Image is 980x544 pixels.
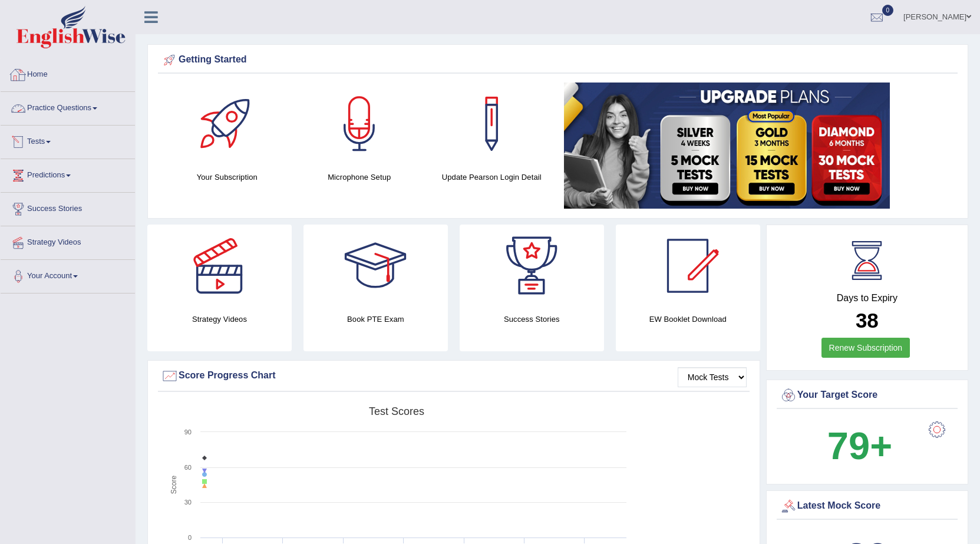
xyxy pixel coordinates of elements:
[1,92,135,121] a: Practice Questions
[821,338,910,358] a: Renew Subscription
[1,126,135,155] a: Tests
[1,226,135,256] a: Strategy Videos
[167,171,288,183] h4: Your Subscription
[303,313,448,325] h4: Book PTE Exam
[882,5,894,16] span: 0
[184,428,192,436] text: 90
[856,309,879,332] b: 38
[431,171,552,183] h4: Update Pearson Login Detail
[147,313,292,325] h4: Strategy Videos
[184,499,192,506] text: 30
[184,464,192,471] text: 60
[564,83,890,209] img: small5.jpg
[369,405,424,417] tspan: Test scores
[780,497,955,515] div: Latest Mock Score
[780,387,955,404] div: Your Target Score
[1,58,135,88] a: Home
[170,476,178,494] tspan: Score
[827,424,892,467] b: 79+
[1,260,135,289] a: Your Account
[780,293,955,304] h4: Days to Expiry
[161,367,747,385] div: Score Progress Chart
[161,51,955,69] div: Getting Started
[299,171,420,183] h4: Microphone Setup
[616,313,760,325] h4: EW Booklet Download
[188,534,192,541] text: 0
[1,159,135,189] a: Predictions
[1,193,135,222] a: Success Stories
[460,313,604,325] h4: Success Stories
